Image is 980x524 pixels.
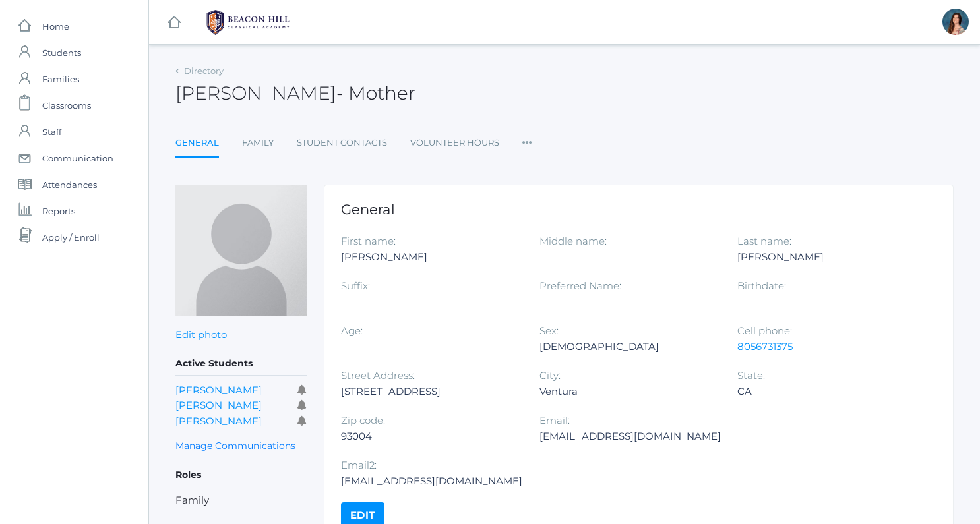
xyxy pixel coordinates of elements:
label: Birthdate: [737,279,786,292]
label: Cell phone: [737,324,792,337]
i: Receives communications for this student [297,385,307,395]
label: Sex: [539,324,559,337]
span: Attendances [42,171,97,198]
div: [DEMOGRAPHIC_DATA] [539,339,718,355]
span: Classrooms [42,92,91,119]
span: Reports [42,198,75,224]
span: Apply / Enroll [42,224,100,250]
div: [PERSON_NAME] [737,249,916,265]
h1: General [341,202,936,217]
a: Edit photo [175,328,227,341]
a: 8056731375 [737,340,793,353]
a: Family [242,130,274,156]
label: State: [737,369,765,382]
span: Students [42,40,81,66]
a: Volunteer Hours [410,130,499,156]
div: [PERSON_NAME] [341,249,520,265]
span: Families [42,66,79,92]
img: Laura Ewing [175,185,307,316]
span: - Mother [336,82,415,104]
span: Home [42,13,69,40]
div: [EMAIL_ADDRESS][DOMAIN_NAME] [539,428,721,444]
i: Receives communications for this student [297,416,307,426]
label: Suffix: [341,279,370,292]
label: Street Address: [341,369,415,382]
label: Age: [341,324,363,337]
i: Receives communications for this student [297,400,307,410]
div: CA [737,384,916,399]
label: Middle name: [539,235,607,247]
a: [PERSON_NAME] [175,399,262,411]
a: [PERSON_NAME] [175,415,262,427]
label: City: [539,369,561,382]
label: Zip code: [341,414,385,426]
label: Email: [539,414,570,426]
h5: Active Students [175,353,307,375]
div: 93004 [341,428,520,444]
label: First name: [341,235,396,247]
span: Staff [42,119,61,145]
a: Manage Communications [175,438,295,453]
div: [STREET_ADDRESS] [341,384,520,399]
label: Preferred Name: [539,279,621,292]
a: Student Contacts [297,130,387,156]
h5: Roles [175,464,307,486]
span: Communication [42,145,113,171]
img: 1_BHCALogos-05.png [199,6,297,39]
div: Rebecca Salazar [942,9,969,35]
a: General [175,130,219,158]
h2: [PERSON_NAME] [175,83,415,103]
label: Last name: [737,235,791,247]
div: Ventura [539,384,718,399]
a: Directory [184,65,224,76]
div: [EMAIL_ADDRESS][DOMAIN_NAME] [341,473,522,489]
a: [PERSON_NAME] [175,384,262,396]
label: Email2: [341,459,377,471]
li: Family [175,493,307,508]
